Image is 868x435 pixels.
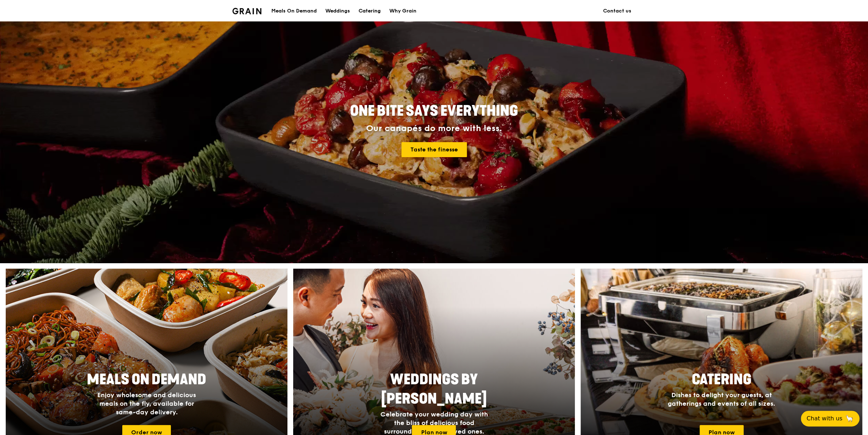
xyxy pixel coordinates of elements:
span: 🦙 [845,414,854,423]
span: Weddings by [PERSON_NAME] [381,371,487,407]
span: Chat with us [807,414,842,423]
a: Contact us [599,0,636,22]
a: Catering [354,0,385,22]
div: Weddings [325,0,350,22]
div: Why Grain [389,0,416,22]
span: ONE BITE SAYS EVERYTHING [350,102,518,120]
span: Catering [692,371,751,388]
span: Meals On Demand [87,371,206,388]
a: Taste the finesse [401,142,467,157]
div: Our canapés do more with less. [305,124,563,134]
img: Grain [232,8,261,14]
a: Weddings [321,0,354,22]
button: Chat with us🦙 [801,411,859,426]
div: Catering [359,0,381,22]
a: Why Grain [385,0,421,22]
span: Enjoy wholesome and delicious meals on the fly, available for same-day delivery. [97,391,196,416]
span: Dishes to delight your guests, at gatherings and events of all sizes. [668,391,775,407]
div: Meals On Demand [271,0,317,22]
